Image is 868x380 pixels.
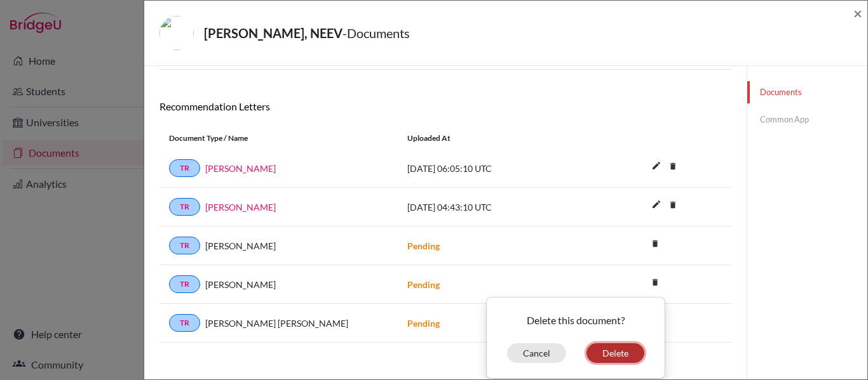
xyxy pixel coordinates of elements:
i: delete [663,157,682,176]
span: [DATE] 06:05:10 UTC [407,163,492,174]
div: Document Type / Name [159,133,398,144]
span: [DATE] 04:43:10 UTC [407,202,492,213]
strong: Pending [407,318,440,329]
div: delete [486,297,665,379]
button: edit [646,157,667,176]
strong: Pending [407,240,440,251]
a: TR [169,159,200,177]
a: delete [663,159,682,176]
i: delete [646,234,665,253]
span: [PERSON_NAME] [205,278,276,291]
span: [PERSON_NAME] [205,239,276,252]
a: Common App [747,108,867,131]
a: TR [169,314,200,332]
i: edit [646,155,667,176]
a: delete [646,236,665,253]
i: delete [646,273,665,292]
button: edit [646,196,667,215]
h6: Recommendation Letters [159,100,731,112]
a: [PERSON_NAME] [205,200,276,214]
strong: Pending [407,279,440,290]
i: edit [646,194,667,214]
a: delete [663,197,682,214]
a: TR [169,275,200,293]
strong: [PERSON_NAME], NEEV [204,25,342,41]
a: [PERSON_NAME] [205,162,276,175]
span: × [853,4,862,22]
button: Close [853,6,862,21]
p: Delete this document? [497,313,654,328]
div: Uploaded at [398,133,588,144]
button: Delete [587,343,644,363]
a: delete [646,275,665,292]
a: TR [169,198,200,216]
i: delete [663,195,682,214]
span: - Documents [342,25,410,41]
button: Cancel [507,343,566,363]
a: TR [169,237,200,254]
a: Documents [747,81,867,103]
span: [PERSON_NAME] [PERSON_NAME] [205,317,348,330]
